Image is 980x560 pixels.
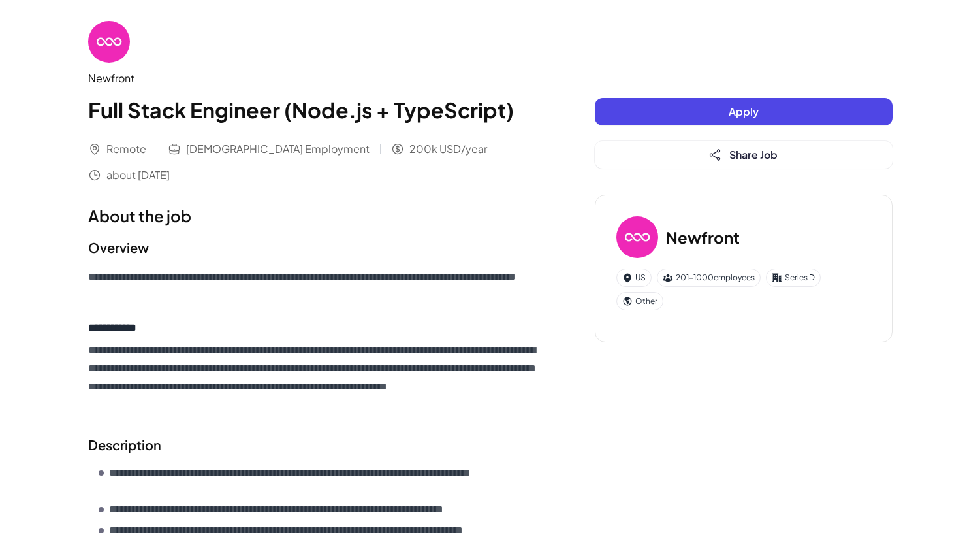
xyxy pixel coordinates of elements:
[88,21,130,63] img: Ne
[616,216,658,258] img: Ne
[657,269,761,287] div: 201-1000 employees
[595,98,893,125] button: Apply
[616,269,652,287] div: US
[106,141,146,157] span: Remote
[409,141,487,157] span: 200k USD/year
[106,167,170,183] span: about [DATE]
[766,269,821,287] div: Series D
[595,141,893,169] button: Share Job
[186,141,370,157] span: [DEMOGRAPHIC_DATA] Employment
[88,238,543,257] h2: Overview
[88,71,543,86] div: Newfront
[88,435,543,455] h2: Description
[729,105,759,118] span: Apply
[88,94,543,125] h1: Full Stack Engineer (Node.js + TypeScript)
[666,225,740,249] h3: Newfront
[616,292,663,310] div: Other
[729,148,778,161] span: Share Job
[88,204,543,227] h1: About the job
